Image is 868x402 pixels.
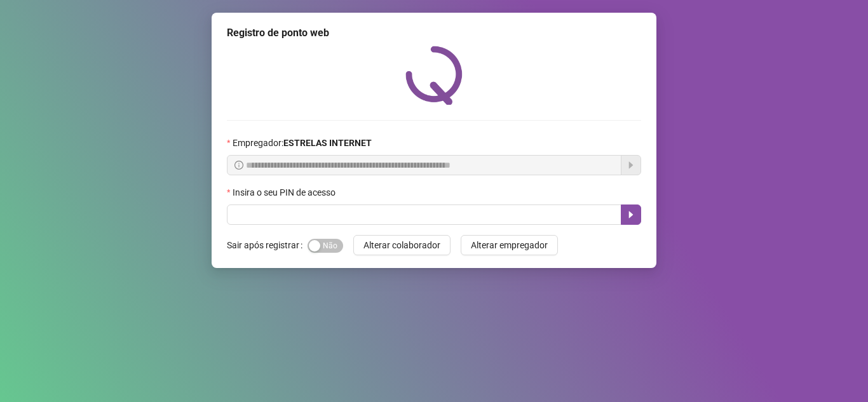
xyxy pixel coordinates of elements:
[363,238,440,252] span: Alterar colaborador
[227,25,641,41] div: Registro de ponto web
[461,235,558,255] button: Alterar empregador
[234,161,243,170] span: info-circle
[227,235,308,255] label: Sair após registrar
[626,210,636,220] span: caret-right
[353,235,451,255] button: Alterar colaborador
[471,238,548,252] span: Alterar empregador
[227,185,344,199] label: Insira o seu PIN de acesso
[233,136,372,150] span: Empregador :
[283,138,372,148] strong: ESTRELAS INTERNET
[405,46,463,105] img: QRPoint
